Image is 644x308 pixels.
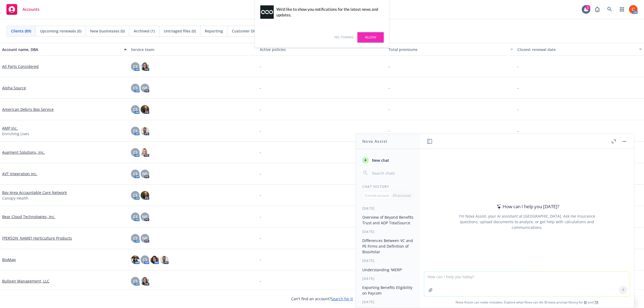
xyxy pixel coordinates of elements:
[515,43,644,56] button: Closest renewal date
[260,64,261,69] span: -
[141,127,149,135] img: photo
[260,278,261,284] span: -
[356,206,420,211] div: [DATE]
[331,296,353,301] a: Search for it
[260,149,261,155] span: -
[133,214,138,219] span: CS
[260,214,261,219] span: -
[133,192,138,198] span: CS
[2,125,18,131] a: AMP Inc.
[2,47,121,52] div: Account name, DBA
[276,6,381,18] div: We'd like to show you notifications for the latest news and updates.
[517,85,519,91] span: -
[133,278,138,284] span: CS
[389,64,390,69] span: -
[517,107,519,112] span: -
[2,64,39,69] a: All Parts Considered
[356,229,420,234] div: [DATE]
[517,128,519,134] span: -
[357,32,384,42] a: Allow
[260,47,384,52] div: Active policies
[629,5,638,14] img: photo
[334,35,353,40] a: No, thanks
[142,85,148,91] span: NP
[205,28,223,34] span: Reporting
[495,203,559,210] div: How can I help you [DATE]?
[260,128,261,134] span: -
[133,64,138,69] span: CS
[2,85,26,91] a: Alpha Source
[142,214,148,219] span: NP
[452,213,602,230] div: I'm Nova Assist, your AI assistant at [GEOGRAPHIC_DATA]. Ask me insurance questions, upload docum...
[356,300,420,304] div: [DATE]
[389,128,390,134] span: -
[2,190,67,195] a: Bay Area Accountable Care Network
[260,257,261,262] span: -
[586,5,590,10] div: 1
[362,138,387,144] h1: Nova Assist
[260,107,261,112] span: -
[356,184,420,189] div: Chat History
[517,64,519,69] span: -
[133,85,138,91] span: CS
[291,296,353,302] span: Can't find an account?
[4,2,42,17] a: Accounts
[422,297,632,308] span: Nova Assist can make mistakes. Explore what Nova can do: Browse prompt library for and
[133,128,138,134] span: CS
[2,131,29,137] span: Enriching Lives
[584,300,587,305] a: BI
[90,28,125,34] span: New businesses (0)
[356,276,420,281] div: [DATE]
[592,4,603,15] a: Report a Bug
[371,157,389,163] span: New chat
[360,265,416,274] button: Understanding 'MERP'
[260,85,261,91] span: -
[150,255,159,264] img: photo
[133,107,138,112] span: CS
[141,277,149,285] img: photo
[2,171,37,177] a: AVT Integration Inc.
[360,236,416,256] button: Differences Between VC and PE Firms and Definition of Biosimilar
[604,4,615,15] a: Search
[360,283,416,298] button: Exporting Benefits Eligibility on Paycom
[133,149,138,155] span: CS
[260,192,261,198] span: -
[356,258,420,263] div: [DATE]
[389,107,390,112] span: -
[260,235,261,241] span: -
[2,149,45,155] a: Augment Solutions, Inc.
[164,28,196,34] span: Untriaged files (0)
[393,193,411,198] p: All accounts
[2,278,49,284] a: Bullpen Management, LLC
[386,43,515,56] button: Total premiums
[2,214,55,219] a: Bear Cloud Technologies, Inc.
[360,155,416,165] button: New chat
[2,257,16,262] a: BioMap
[594,300,598,305] a: TR
[389,85,390,91] span: -
[131,255,140,264] img: photo
[129,43,258,56] button: Service team
[40,28,81,34] span: Upcoming renewals (0)
[232,28,268,34] span: Customer Directory
[133,235,138,241] span: CS
[2,235,72,241] a: [PERSON_NAME] Horticulture Products
[260,171,261,177] span: -
[141,62,149,71] img: photo
[2,107,54,112] a: American Debris Box Service
[11,28,31,34] span: Clients (89)
[141,191,149,200] img: photo
[389,47,507,52] div: Total premiums
[141,105,149,114] img: photo
[134,28,155,34] span: Archived (1)
[141,148,149,157] img: photo
[143,257,147,262] span: CS
[517,47,636,52] div: Closest renewal date
[2,195,28,201] span: Canopy Health
[133,171,138,177] span: CS
[365,193,389,198] p: Current account
[23,7,39,12] span: Accounts
[360,213,416,227] button: Overview of Beyond Benefits Trust and ADP TotalSource
[142,235,148,241] span: NP
[131,47,255,52] div: Service team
